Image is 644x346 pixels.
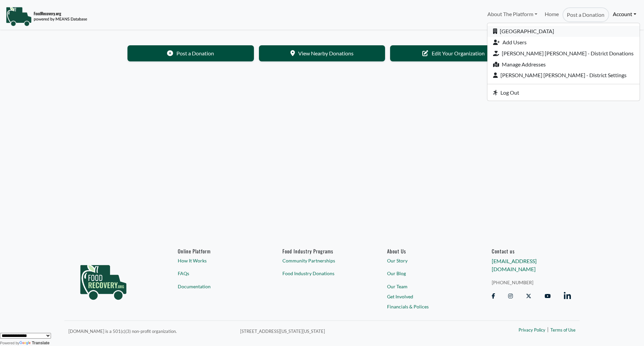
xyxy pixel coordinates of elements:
a: [PERSON_NAME] [PERSON_NAME] - District Settings [487,70,640,81]
p: [STREET_ADDRESS][US_STATE][US_STATE] [240,327,447,335]
a: Account [609,7,640,21]
a: Manage Addresses [487,59,640,70]
a: Privacy Policy [519,327,545,334]
a: Log Out [487,87,640,98]
p: [DOMAIN_NAME] is a 501(c)(3) non-profit organization. [68,327,232,335]
a: Post a Donation [562,7,609,22]
span: | [547,325,549,333]
a: Edit Your Organization [390,45,517,61]
img: Google Translate [19,341,32,346]
a: About The Platform [483,7,541,21]
a: View Nearby Donations [259,45,385,61]
a: FAQs [178,270,257,277]
a: [PHONE_NUMBER] [492,279,571,286]
a: Community Partnerships [282,257,362,264]
a: Our Team [387,283,466,290]
h6: Contact us [492,248,571,254]
a: [GEOGRAPHIC_DATA] [487,26,640,37]
a: Documentation [178,283,257,290]
a: Our Blog [387,270,466,277]
img: NavigationLogo_FoodRecovery-91c16205cd0af1ed486a0f1a7774a6544ea792ac00100771e7dd3ec7c0e58e41.png [6,6,87,27]
a: Translate [19,341,50,345]
a: Get Involved [387,293,466,300]
h6: Food Industry Programs [282,248,362,254]
a: Terms of Use [550,327,576,334]
a: [PERSON_NAME] [PERSON_NAME] - District Donations [487,48,640,59]
a: Post a Donation [127,45,254,61]
a: Our Story [387,257,466,264]
img: food_recovery_green_logo-76242d7a27de7ed26b67be613a865d9c9037ba317089b267e0515145e5e51427.png [73,248,133,312]
a: About Us [387,248,466,254]
h6: Online Platform [178,248,257,254]
a: Add Users [487,37,640,48]
a: Food Industry Donations [282,270,362,277]
a: How It Works [178,257,257,264]
a: [EMAIL_ADDRESS][DOMAIN_NAME] [492,258,537,272]
a: Financials & Polices [387,303,466,310]
a: Home [541,7,562,22]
